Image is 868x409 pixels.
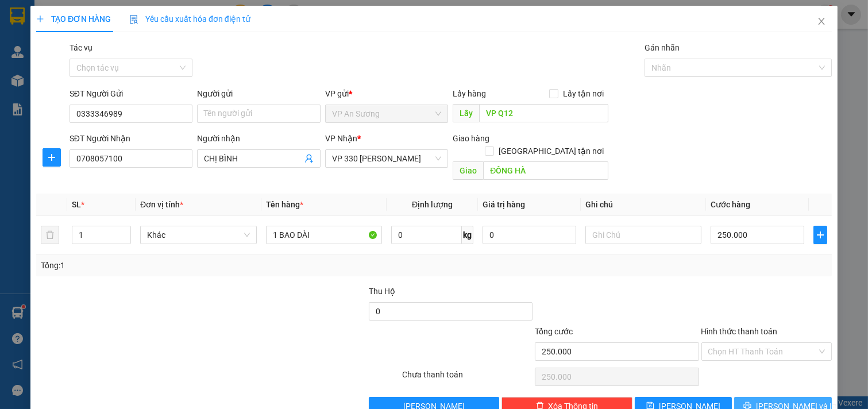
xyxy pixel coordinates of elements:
p: Nhận: [86,6,168,32]
span: Định lượng [412,200,453,209]
span: Lấy hàng [453,89,486,98]
span: TẠO ĐƠN HÀNG [36,14,111,24]
input: Ghi Chú [585,226,702,244]
span: VP 330 [PERSON_NAME] [86,6,168,32]
span: user-add [304,154,314,163]
span: Lấy tận nơi [558,87,608,100]
span: 0 [23,65,29,78]
span: 0904801504 [86,33,149,46]
span: VP Nhận [325,134,357,143]
div: Người nhận [197,132,321,145]
span: Thu Hộ [369,287,395,296]
span: plus [43,153,60,162]
span: 100.000 [49,65,90,78]
span: Yêu cầu xuất hóa đơn điện tử [129,14,250,24]
span: close [817,17,826,26]
span: SL [72,200,81,209]
span: Thu hộ: [3,79,40,92]
span: kg [462,226,473,244]
span: plus [36,15,44,23]
span: VP An Sương [5,6,53,32]
span: Đơn vị tính [140,200,183,209]
p: Gửi: [5,6,84,32]
button: plus [43,148,61,167]
span: 0907298248 [5,33,68,46]
input: Dọc đường [483,161,608,180]
div: Tổng: 1 [41,259,335,272]
div: VP gửi [325,87,449,100]
span: Khác [147,226,250,244]
span: Tên hàng [266,200,303,209]
button: delete [41,226,59,244]
div: Người gửi [197,87,321,100]
span: VP An Sương [332,105,442,122]
span: VP 330 Lê Duẫn [332,150,442,167]
div: SĐT Người Nhận [70,132,193,145]
div: SĐT Người Gửi [70,87,193,100]
span: [GEOGRAPHIC_DATA] tận nơi [494,145,608,157]
button: Close [805,6,838,38]
span: plus [814,230,827,240]
label: Tác vụ [70,43,92,52]
input: VD: Bàn, Ghế [266,226,383,244]
input: Dọc đường [479,104,608,122]
span: Cước hàng [711,200,750,209]
input: 0 [483,226,576,244]
span: Lấy [453,104,479,122]
button: plus [813,226,827,244]
span: Lấy: [5,49,59,60]
th: Ghi chú [581,194,707,216]
span: VP Q12 [22,48,59,60]
label: Gán nhãn [645,43,680,52]
label: Hình thức thanh toán [701,327,778,336]
span: Giao: [86,49,144,60]
span: Giao [453,161,483,180]
span: CR: [3,65,20,78]
span: VP Q12 [107,48,144,60]
img: icon [129,15,138,24]
span: CC: [29,65,46,78]
span: Giao hàng [453,134,489,143]
span: 0 [43,79,49,92]
span: Giá trị hàng [483,200,525,209]
span: Tổng cước [535,327,573,336]
div: Chưa thanh toán [401,368,534,388]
